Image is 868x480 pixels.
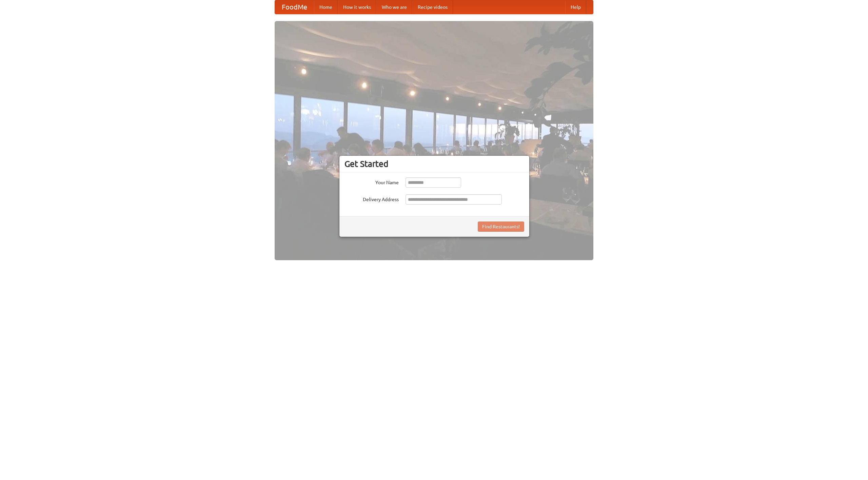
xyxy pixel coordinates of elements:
h3: Get Started [344,159,524,169]
a: Recipe videos [412,0,453,14]
label: Your Name [344,177,399,186]
a: Home [314,0,338,14]
a: FoodMe [275,0,314,14]
a: Help [565,0,586,14]
label: Delivery Address [344,194,399,203]
a: Who we are [376,0,412,14]
button: Find Restaurants! [478,222,524,232]
a: How it works [338,0,376,14]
